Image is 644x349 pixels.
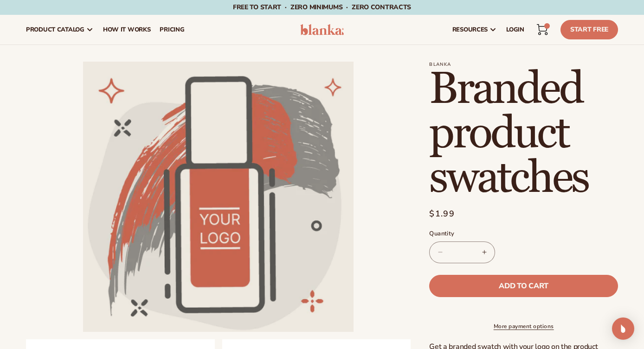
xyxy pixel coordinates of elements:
div: Open Intercom Messenger [612,317,634,340]
a: product catalog [21,15,98,44]
a: Start Free [560,20,618,39]
button: Add to cart [429,275,618,297]
span: pricing [160,26,184,33]
span: LOGIN [506,26,524,33]
span: resources [452,26,488,33]
a: More payment options [429,322,618,330]
a: LOGIN [502,15,529,44]
span: Free to start · ZERO minimums · ZERO contracts [233,3,411,12]
img: logo [300,24,344,35]
a: How It Works [98,15,155,44]
span: $1.99 [429,208,455,220]
a: resources [448,15,502,44]
span: 1 [547,23,547,29]
p: Blanka [429,62,618,67]
span: product catalog [26,26,84,33]
label: Quantity [429,229,618,239]
span: How It Works [103,26,151,33]
a: pricing [155,15,189,44]
span: Add to cart [499,282,548,290]
h1: Branded product swatches [429,67,618,201]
